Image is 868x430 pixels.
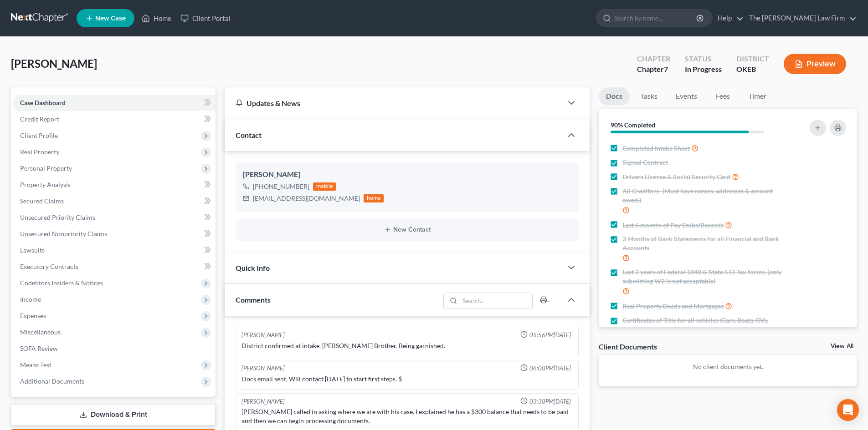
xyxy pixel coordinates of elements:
span: 7 [664,65,668,73]
div: [PERSON_NAME] [241,364,285,373]
span: Certificates of Title for all vehicles (Cars, Boats, RVs, ATVs, Ect...) If its in your name, we n... [622,316,785,334]
div: home [364,194,384,202]
div: Client Documents [599,342,657,351]
div: Docs email sent. Will contact [DATE] to start first steps. $ [241,374,573,384]
span: Personal Property [20,164,72,172]
div: [EMAIL_ADDRESS][DOMAIN_NAME] [253,194,360,203]
span: Signed Contract [622,158,668,167]
div: Updates & News [236,98,551,108]
a: Events [668,87,704,105]
span: All Creditors- (Must have names, addresses & amount owed.) [622,187,785,205]
span: 3 Months of Bank Statements for all Financial and Bank Accounts [622,234,785,253]
a: Timer [741,87,774,105]
span: Comments [236,295,271,304]
span: Real Property Deeds and Mortgages [622,302,724,311]
div: Status [685,54,722,64]
span: Expenses [20,312,46,319]
a: Download & Print [11,404,216,425]
span: [PERSON_NAME] [11,57,97,70]
span: Unsecured Priority Claims [20,213,95,221]
a: View All [831,343,853,349]
input: Search... [460,293,533,309]
span: Last 6 months of Pay Stubs/Records [622,221,724,230]
span: Additional Documents [20,377,84,385]
a: Docs [599,87,630,105]
a: Property Analysis [13,177,216,193]
div: District [736,54,769,64]
a: Help [713,10,744,26]
input: Search by name... [614,10,698,26]
a: Client Portal [176,10,235,26]
a: Executory Contracts [13,258,216,275]
span: Case Dashboard [20,99,66,106]
span: Income [20,295,41,303]
a: Unsecured Nonpriority Claims [13,226,216,242]
div: [PHONE_NUMBER] [253,182,309,191]
span: Drivers License & Social Security Card [622,172,730,182]
a: Credit Report [13,111,216,127]
span: Credit Report [20,115,59,123]
span: Lawsuits [20,246,45,254]
span: Last 2 years of Federal 1040 & State 511 Tax forms. (only submitting W2 is not acceptable) [622,268,785,286]
button: Preview [784,54,846,74]
a: Lawsuits [13,242,216,258]
span: Client Profile [20,132,58,139]
span: Completed Intake Sheet [622,144,690,153]
button: New Contact [243,226,571,233]
div: In Progress [685,64,722,75]
span: 06:00PM[DATE] [529,364,571,373]
a: SOFA Review [13,340,216,357]
a: Case Dashboard [13,95,216,111]
span: 03:38PM[DATE] [529,397,571,406]
div: Chapter [637,64,670,75]
a: Tasks [633,87,665,105]
a: Home [137,10,176,26]
a: Secured Claims [13,193,216,209]
a: Unsecured Priority Claims [13,209,216,226]
span: Real Property [20,148,59,156]
div: OKEB [736,64,769,75]
div: District confirmed at intake. [PERSON_NAME] Brother. Being garnished. [241,341,573,350]
div: [PERSON_NAME] [241,331,285,339]
div: Chapter [637,54,670,64]
span: New Case [95,15,126,22]
a: The [PERSON_NAME] Law Firm [745,10,857,26]
span: Executory Contracts [20,263,78,270]
span: Secured Claims [20,197,64,205]
strong: 90% Completed [611,121,655,129]
span: Property Analysis [20,181,71,188]
span: Unsecured Nonpriority Claims [20,230,107,238]
div: Open Intercom Messenger [837,399,859,421]
span: Miscellaneous [20,328,61,336]
span: Quick Info [236,263,270,272]
span: Contact [236,131,262,139]
span: SOFA Review [20,344,58,352]
a: Fees [708,87,737,105]
span: 05:56PM[DATE] [529,331,571,339]
div: [PERSON_NAME] [243,169,571,180]
span: Codebtors Insiders & Notices [20,279,103,287]
div: mobile [313,182,336,191]
div: [PERSON_NAME] called in asking where we are with his case. I explained he has a $300 balance that... [241,407,573,425]
span: Means Test [20,361,51,369]
p: No client documents yet. [606,362,850,371]
div: [PERSON_NAME] [241,397,285,406]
